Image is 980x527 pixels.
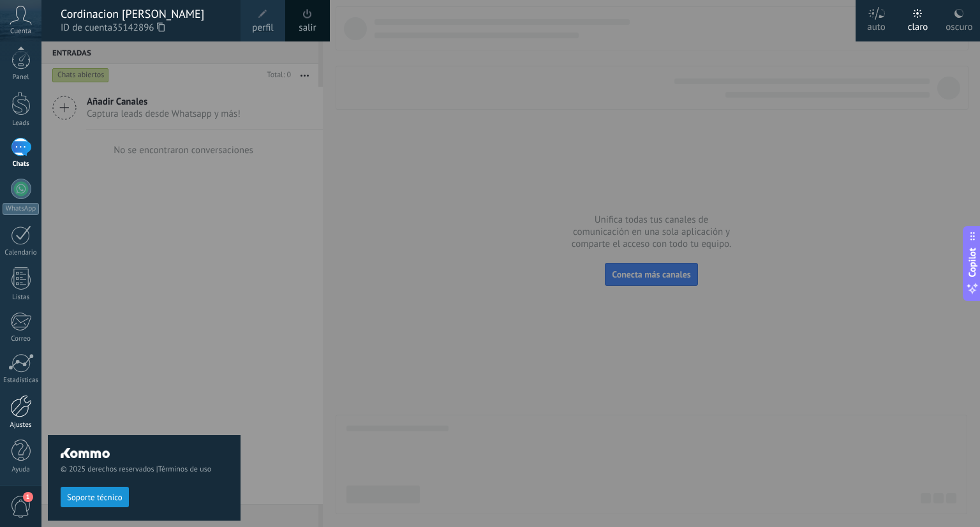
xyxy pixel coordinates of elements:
span: 35142896 [112,21,165,35]
div: oscuro [946,8,972,41]
div: auto [867,8,886,41]
span: © 2025 derechos reservados | [61,464,228,474]
span: Cuenta [10,27,31,36]
div: Correo [3,335,40,343]
div: Chats [3,160,40,168]
div: Cordinacion [PERSON_NAME] [61,7,228,21]
div: Estadísticas [3,376,40,385]
span: 1 [23,492,33,502]
div: claro [908,8,928,41]
span: perfil [252,21,273,35]
div: Panel [3,73,40,82]
a: Soporte técnico [61,492,129,501]
a: Términos de uso [158,464,211,474]
a: salir [299,21,316,35]
div: Ayuda [3,466,40,474]
div: Calendario [3,249,40,257]
div: WhatsApp [3,203,39,215]
div: Listas [3,293,40,302]
div: Ajustes [3,421,40,429]
span: Copilot [966,248,979,278]
button: Soporte técnico [61,487,129,507]
div: Leads [3,119,40,128]
span: Soporte técnico [67,493,122,502]
span: ID de cuenta [61,21,228,35]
